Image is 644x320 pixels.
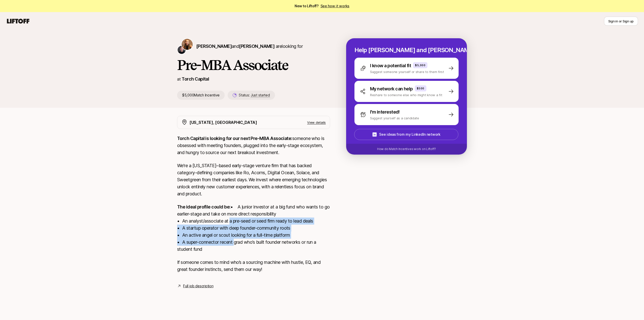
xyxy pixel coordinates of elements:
[177,91,225,100] p: $5,000 Match Incentive
[370,69,444,74] p: Suggest someone yourself or share to them first
[177,57,330,73] h1: Pre-MBA Associate
[370,116,419,121] p: Suggest yourself as a candidate
[189,119,257,126] p: [US_STATE], [GEOGRAPHIC_DATA]
[177,76,181,82] p: at
[196,44,232,49] span: [PERSON_NAME]
[379,131,440,137] p: See ideas from my LinkedIn network
[370,62,411,69] p: I know a potential fit
[417,86,424,90] p: $500
[239,44,274,49] span: [PERSON_NAME]
[177,162,330,197] p: We’re a [US_STATE]–based early-stage venture firm that has backed category-defining companies lik...
[177,203,330,253] p: • A junior investor at a big fund who wants to go earlier-stage and take on more direct responsib...
[370,85,413,92] p: My network can help
[370,92,442,97] p: Reshare to someone else who might know a fit
[320,4,350,8] a: See how it works
[370,109,400,116] p: I'm interested!
[232,44,274,49] span: and
[295,3,349,9] span: New to Liftoff?
[354,129,458,140] button: See ideas from my LinkedIn network
[182,39,193,50] img: Katie Reiner
[177,135,330,156] p: someone who is obsessed with meeting founders, plugged into the early-stage ecosystem, and hungry...
[177,136,292,141] strong: Torch Capital is looking for our next Pre-MBA Associate:
[178,46,186,54] img: Christopher Harper
[239,92,270,98] p: Status:
[415,63,425,67] p: $5,000
[182,76,209,82] a: Torch Capital
[196,43,303,50] p: are looking for
[377,147,436,151] p: How do Match Incentives work on Liftoff?
[177,204,230,209] strong: The ideal profile could be:
[604,17,638,26] button: Sign in or Sign up
[307,120,326,125] p: View details
[354,47,459,54] p: Help [PERSON_NAME] and [PERSON_NAME] hire
[183,283,213,289] a: Full job description
[177,259,330,273] p: If someone comes to mind who’s a sourcing machine with hustle, EQ, and great founder instincts, s...
[251,93,270,97] span: Just started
